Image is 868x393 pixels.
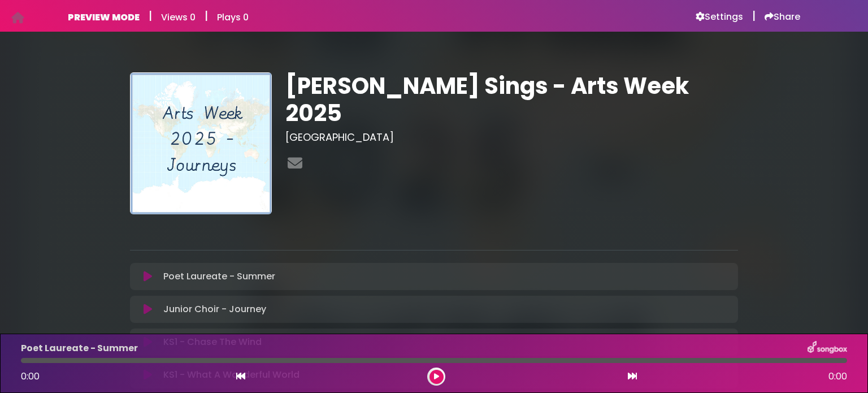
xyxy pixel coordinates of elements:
p: Poet Laureate - Summer [21,342,138,355]
a: Settings [696,11,743,23]
p: Poet Laureate - Summer [163,270,275,283]
h5: | [205,9,208,23]
h6: PREVIEW MODE [68,12,140,23]
span: 0:00 [828,370,847,383]
h5: | [149,9,152,23]
h1: [PERSON_NAME] Sings - Arts Week 2025 [285,72,738,127]
img: songbox-logo-white.png [808,341,847,356]
span: 0:00 [21,370,40,383]
h5: | [752,9,756,23]
h6: Views 0 [161,12,196,23]
a: Share [765,11,800,23]
img: E77gpeeuTTuBND7RECJ1 [130,72,272,214]
h6: Plays 0 [217,12,249,23]
h3: [GEOGRAPHIC_DATA] [285,131,738,144]
p: Junior Choir - Journey [163,303,266,316]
